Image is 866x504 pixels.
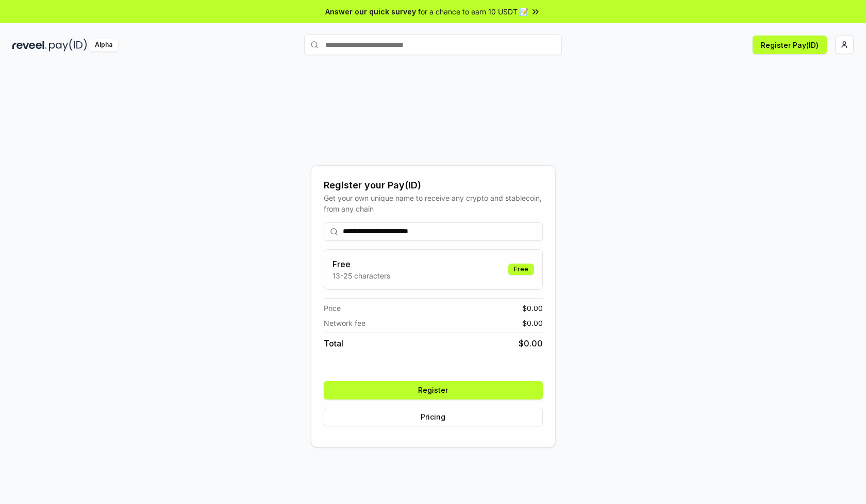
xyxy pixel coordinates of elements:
span: Answer our quick survey [325,6,416,17]
span: $ 0.00 [522,318,543,328]
div: Free [508,264,534,275]
img: reveel_dark [12,39,47,51]
span: $ 0.00 [522,303,543,314]
button: Register [324,381,543,399]
div: Register your Pay(ID) [324,178,543,193]
span: for a chance to earn 10 USDT 📝 [418,6,528,17]
span: Network fee [324,318,365,328]
h3: Free [332,258,390,270]
span: $ 0.00 [519,337,543,350]
span: Price [324,303,341,314]
button: Pricing [324,408,543,426]
img: pay_id [49,39,87,51]
div: Alpha [89,39,118,51]
p: 13-25 characters [332,270,390,281]
span: Total [324,337,343,350]
div: Get your own unique name to receive any crypto and stablecoin, from any chain [324,193,543,214]
button: Register Pay(ID) [753,36,827,54]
